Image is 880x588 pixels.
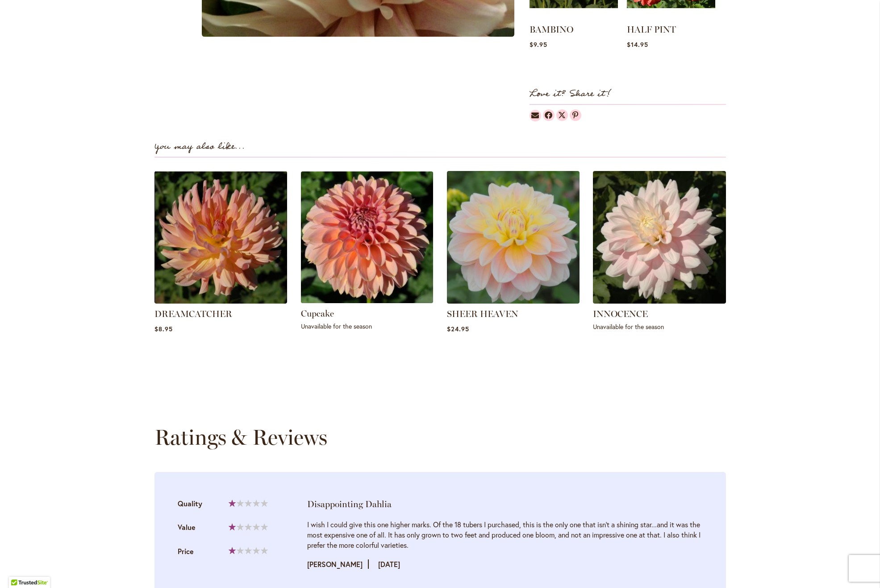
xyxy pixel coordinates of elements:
span: Value [178,522,196,532]
span: Quality [178,499,202,508]
span: $14.95 [627,40,648,49]
a: Dahlias on Facebook [543,109,555,121]
a: BAMBINO [530,24,573,35]
a: SHEER HEAVEN [447,309,518,319]
span: $8.95 [154,325,173,333]
a: Cupcake [301,308,334,319]
img: SHEER HEAVEN [447,171,580,304]
span: $24.95 [447,325,469,333]
a: Dahlias on Pinterest [570,109,581,121]
strong: Ratings & Reviews [154,424,327,450]
a: DREAMCATCHER [154,309,232,319]
div: 20% [229,547,268,554]
a: Dreamcatcher [154,297,288,305]
strong: You may also like... [154,139,245,154]
a: Dahlias on Twitter [556,109,568,121]
a: INNOCENCE [593,297,726,305]
a: Cupcake [301,296,433,305]
div: 20% [229,523,268,530]
img: Cupcake [298,168,436,306]
p: Unavailable for the season [301,322,433,330]
iframe: Launch Accessibility Center [7,556,32,581]
img: Dreamcatcher [154,171,288,304]
strong: Love it? Share it! [530,87,611,101]
span: $9.95 [530,40,547,49]
img: INNOCENCE [593,171,726,304]
p: Unavailable for the season [593,322,726,331]
div: I wish I could give this one higher marks. Of the 18 tubers I purchased, this is the only one tha... [307,519,703,550]
a: HALF PINT [627,24,676,35]
a: SHEER HEAVEN [447,297,580,305]
div: Disappointing Dahlia [307,498,703,510]
span: Price [178,546,194,556]
time: [DATE] [378,559,400,569]
strong: [PERSON_NAME] [307,559,369,569]
div: 20% [229,500,268,507]
a: INNOCENCE [593,309,648,319]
